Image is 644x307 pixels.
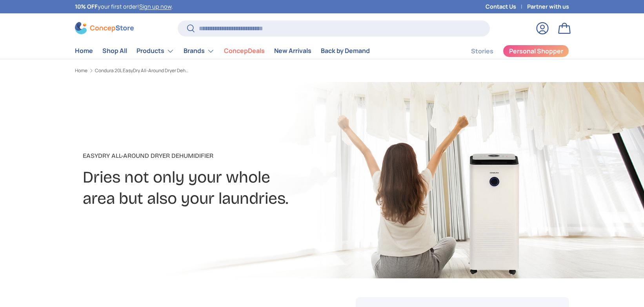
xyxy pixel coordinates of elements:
p: your first order! . [75,2,173,11]
a: Sign up now [139,3,171,10]
h2: Dries not only your whole area but also your laundries. [83,167,384,209]
nav: Secondary [452,43,569,59]
summary: Products [132,43,179,59]
a: Home [75,68,87,73]
nav: Primary [75,43,370,59]
img: ConcepStore [75,22,134,34]
a: Contact Us [486,2,527,11]
span: Personal Shopper [509,48,563,54]
strong: 10% OFF [75,3,98,10]
a: Personal Shopper [503,45,569,57]
nav: Breadcrumbs [75,67,337,74]
summary: Brands [179,43,219,59]
a: Stories [471,44,493,59]
a: Condura 20L EasyDry All-Around Dryer Dehumidifier [95,68,189,73]
a: Home [75,43,93,58]
a: New Arrivals [274,43,311,58]
a: Products [136,43,174,59]
p: EasyDry All-Around Dryer Dehumidifier [83,151,384,161]
a: Partner with us [527,2,569,11]
a: Back by Demand [321,43,370,58]
a: Shop All [102,43,127,58]
a: ConcepDeals [224,43,265,58]
a: Brands [184,43,215,59]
